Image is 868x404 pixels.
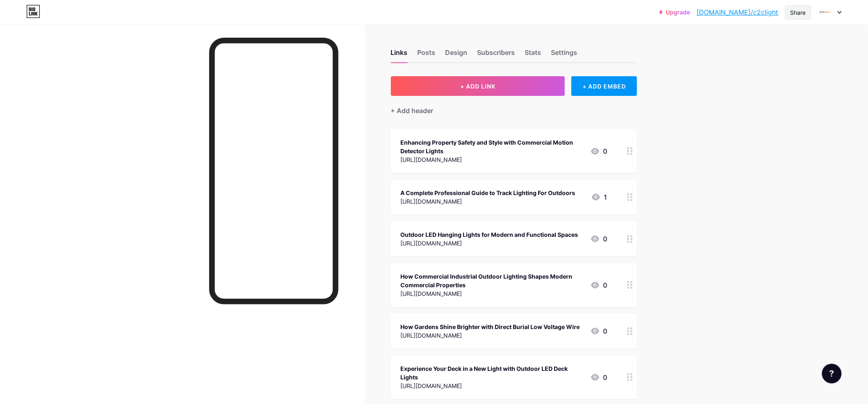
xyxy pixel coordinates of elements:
div: 0 [590,146,608,156]
div: [URL][DOMAIN_NAME] [401,381,584,390]
div: A Complete Professional Guide to Track Lighting For Outdoors [401,188,576,197]
div: Links [391,48,408,62]
span: + ADD LINK [460,83,496,90]
div: Settings [551,48,578,62]
div: How Gardens Shine Brighter with Direct Burial Low Voltage Wire [401,322,580,331]
div: Experience Your Deck in a New Light with Outdoor LED Deck Lights [401,364,584,381]
div: 1 [591,192,608,202]
div: [URL][DOMAIN_NAME] [401,331,580,340]
div: Design [445,48,468,62]
div: [URL][DOMAIN_NAME] [401,155,584,164]
div: Outdoor LED Hanging Lights for Modern and Functional Spaces [401,230,578,239]
div: 0 [590,234,608,244]
div: 0 [590,326,608,336]
div: + ADD EMBED [571,76,637,96]
a: Upgrade [659,9,690,16]
a: [DOMAIN_NAME]/c2clight [697,7,779,17]
div: Posts [418,48,436,62]
div: Stats [525,48,541,62]
img: C2C Lights [818,5,833,20]
div: + Add header [391,106,434,116]
div: 0 [590,280,608,290]
div: [URL][DOMAIN_NAME] [401,289,584,298]
button: + ADD LINK [391,76,565,96]
div: [URL][DOMAIN_NAME] [401,239,578,247]
div: Share [790,8,806,17]
div: How Commercial Industrial Outdoor Lighting Shapes Modern Commercial Properties [401,272,584,289]
div: [URL][DOMAIN_NAME] [401,197,576,206]
div: Subscribers [477,48,515,62]
div: 0 [590,372,608,382]
div: Enhancing Property Safety and Style with Commercial Motion Detector Lights [401,138,584,155]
